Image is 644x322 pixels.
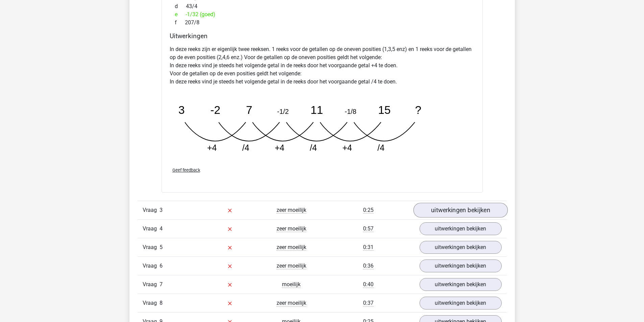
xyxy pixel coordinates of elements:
[160,244,163,250] span: 5
[363,207,374,214] span: 0:25
[363,263,374,269] span: 0:36
[363,281,374,288] span: 0:40
[275,143,284,152] tspan: +4
[170,45,475,86] p: In deze reeks zijn er eigenlijk twee reeksen. 1 reeks voor de getallen op de oneven posities (1,3...
[242,143,249,152] tspan: /4
[420,259,502,272] a: uitwerkingen bekijken
[413,203,507,218] a: uitwerkingen bekijken
[342,143,352,152] tspan: +4
[277,207,306,214] span: zeer moeilijk
[415,104,421,116] tspan: ?
[310,143,317,152] tspan: /4
[160,300,163,306] span: 8
[170,19,475,27] div: 207/8
[420,241,502,254] a: uitwerkingen bekijken
[277,244,306,251] span: zeer moeilijk
[160,263,163,269] span: 6
[277,108,288,115] tspan: -1/2
[143,225,160,233] span: Vraag
[363,225,374,232] span: 0:57
[160,281,163,288] span: 7
[143,262,160,270] span: Vraag
[170,10,475,19] div: -1/32 (goed)
[378,104,390,116] tspan: 15
[143,299,160,307] span: Vraag
[277,225,306,232] span: zeer moeilijk
[175,10,186,19] span: e
[143,243,160,251] span: Vraag
[172,168,200,173] span: Geef feedback
[175,19,185,27] span: f
[170,2,475,10] div: 43/4
[310,104,323,116] tspan: 11
[178,104,185,116] tspan: 3
[363,300,374,306] span: 0:37
[420,278,502,291] a: uitwerkingen bekijken
[207,143,217,152] tspan: +4
[160,207,163,213] span: 3
[344,108,356,115] tspan: -1/8
[420,297,502,309] a: uitwerkingen bekijken
[377,143,384,152] tspan: /4
[363,244,374,251] span: 0:31
[246,104,252,116] tspan: 7
[170,32,475,40] h4: Uitwerkingen
[143,206,160,214] span: Vraag
[282,281,301,288] span: moeilijk
[160,225,163,232] span: 4
[277,300,306,306] span: zeer moeilijk
[277,263,306,269] span: zeer moeilijk
[210,104,220,116] tspan: -2
[175,2,186,10] span: d
[143,280,160,289] span: Vraag
[420,222,502,235] a: uitwerkingen bekijken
